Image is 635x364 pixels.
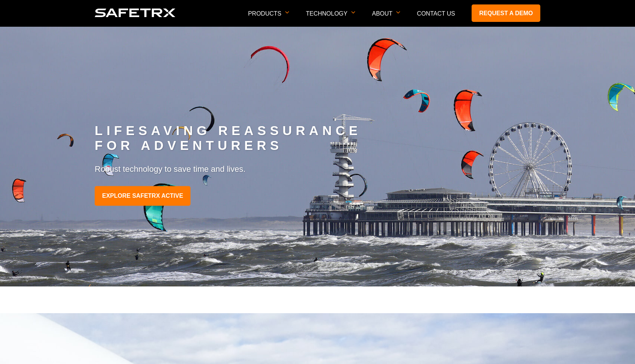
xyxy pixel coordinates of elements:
p: Robust technology to save time and lives. [95,164,540,175]
p: About [372,10,400,26]
p: Products [248,10,289,26]
a: Contact Us [417,10,455,17]
a: Request a demo [472,4,540,22]
img: arrow icon [396,11,400,14]
p: Technology [306,10,355,26]
h2: LIFESAVING REASSURANCE FOR ADVENTURERS [95,124,540,153]
a: EXPLORE SAFETRX ACTIVE [95,186,190,206]
img: logo SafeTrx [95,9,176,17]
img: arrow icon [351,11,355,14]
img: arrow icon [285,11,289,14]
